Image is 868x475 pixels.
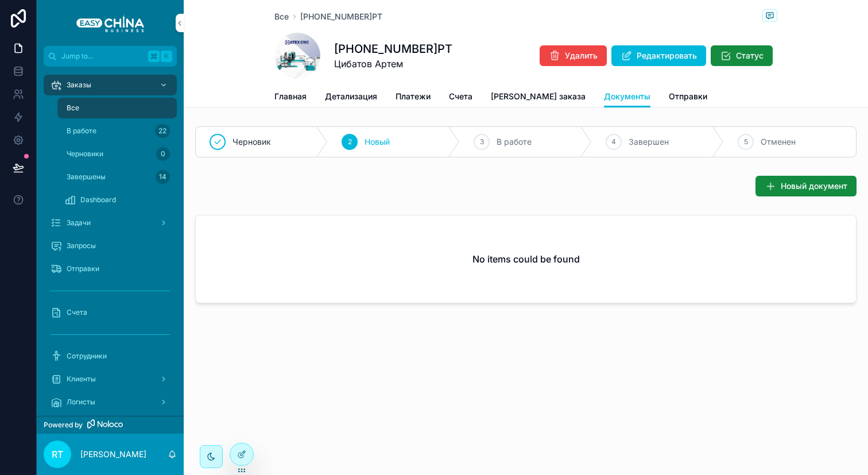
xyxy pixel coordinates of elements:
[67,241,96,250] span: Запросы
[57,144,177,164] a: Черновики0
[67,264,99,273] span: Отправки
[67,172,106,181] span: Завершены
[491,86,586,109] a: [PERSON_NAME] заказа
[472,252,580,266] h2: No items could be found
[396,91,431,102] span: Платежи
[67,126,96,136] span: В работе
[156,170,170,184] div: 14
[232,136,271,148] span: Черновик
[162,52,171,61] span: K
[67,397,95,407] span: Логисты
[629,136,669,148] span: Завершен
[44,392,177,412] a: Логисты
[76,14,144,32] img: App logo
[44,235,177,256] a: Запросы
[449,86,472,109] a: Счета
[565,50,598,61] span: Удалить
[300,11,382,22] a: [PHONE_NUMBER]РТ
[761,136,796,148] span: Отменен
[61,52,144,61] span: Jump to...
[669,86,707,109] a: Отправки
[711,45,773,66] button: Статус
[155,124,170,138] div: 22
[67,218,91,227] span: Задачи
[365,136,390,148] span: Новый
[44,420,83,430] span: Powered by
[781,180,847,192] span: Новый документ
[540,45,607,66] button: Удалить
[604,91,650,102] span: Документы
[669,91,707,102] span: Отправки
[80,449,146,460] p: [PERSON_NAME]
[736,50,764,61] span: Статус
[44,346,177,366] a: Сотрудники
[274,11,289,22] a: Все
[57,121,177,141] a: В работе22
[325,86,377,109] a: Детализация
[57,167,177,187] a: Завершены14
[744,137,748,146] span: 5
[755,176,857,196] button: Новый документ
[37,67,184,416] div: scrollable content
[334,57,452,71] span: Цибатов Артем
[44,46,177,67] button: Jump to...K
[274,86,307,109] a: Главная
[67,149,103,159] span: Черновики
[604,86,650,108] a: Документы
[348,137,352,146] span: 2
[67,103,79,113] span: Все
[52,447,63,461] span: RT
[491,91,586,102] span: [PERSON_NAME] заказа
[44,258,177,279] a: Отправки
[497,136,532,148] span: В работе
[44,369,177,389] a: Клиенты
[57,98,177,118] a: Все
[37,416,184,434] a: Powered by
[156,147,170,161] div: 0
[44,302,177,323] a: Счета
[274,91,307,102] span: Главная
[44,213,177,233] a: Задачи
[44,75,177,95] a: Заказы
[480,137,484,146] span: 3
[325,91,377,102] span: Детализация
[67,352,107,361] span: Сотрудники
[334,41,452,57] h1: [PHONE_NUMBER]РТ
[611,45,706,66] button: Редактировать
[67,374,96,384] span: Клиенты
[57,190,177,210] a: Dashboard
[637,50,697,61] span: Редактировать
[67,80,91,90] span: Заказы
[449,91,472,102] span: Счета
[396,86,431,109] a: Платежи
[80,195,116,204] span: Dashboard
[611,137,616,146] span: 4
[67,308,87,317] span: Счета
